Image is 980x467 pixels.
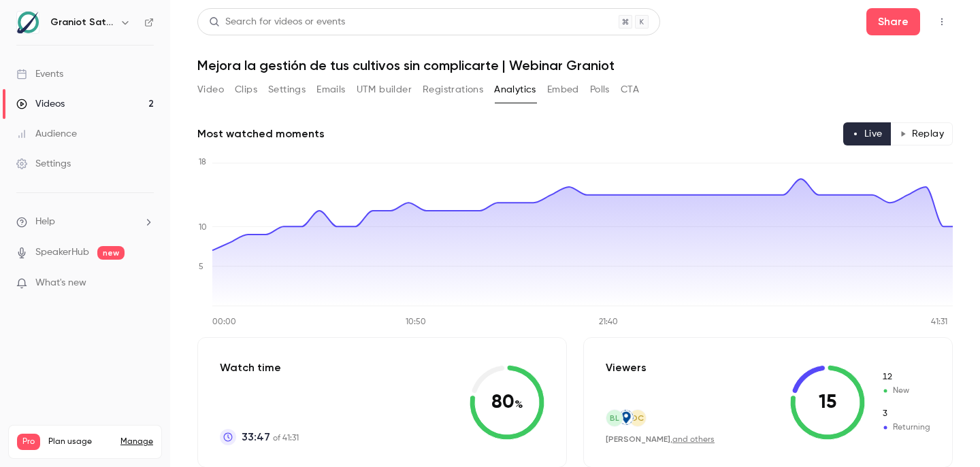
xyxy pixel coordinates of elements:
iframe: Noticeable Trigger [137,277,154,290]
span: DC [632,412,644,424]
tspan: 5 [199,263,203,271]
img: Graniot Satellite Technologies SL [17,12,39,33]
span: 33:47 [242,429,270,445]
span: Returning [881,408,930,420]
div: Search for videos or events [209,15,345,29]
a: and others [672,436,715,444]
p: Watch time [220,360,299,376]
h6: Graniot Satellite Technologies SL [50,16,114,29]
button: Polls [590,79,610,101]
button: Top Bar Actions [931,11,953,33]
div: Audience [16,127,77,141]
p: Viewers [606,360,647,376]
tspan: 10 [199,224,207,232]
span: [PERSON_NAME] [606,434,670,444]
tspan: 41:31 [931,318,947,326]
li: help-dropdown-opener [16,215,154,229]
button: Registrations [423,79,483,101]
div: , [606,434,715,445]
span: bl [610,412,619,424]
span: Pro [17,434,40,450]
button: Analytics [494,79,536,101]
tspan: 10:50 [406,318,426,326]
span: What's new [35,276,86,290]
button: Replay [891,122,953,145]
tspan: 18 [199,158,206,167]
img: graniot.com [619,410,634,425]
span: New [881,385,930,397]
button: Share [866,8,920,35]
span: new [97,246,125,260]
span: New [881,371,930,383]
button: Live [843,122,892,145]
button: Embed [547,79,579,101]
a: SpeakerHub [35,245,89,260]
button: Settings [268,79,306,101]
h2: Most watched moments [197,126,325,142]
div: Events [16,67,63,81]
a: Manage [120,436,153,447]
button: CTA [621,79,639,101]
h1: Mejora la gestión de tus cultivos sin complicarte | Webinar Graniot [197,57,953,73]
p: of 41:31 [242,429,299,445]
button: Emails [316,79,345,101]
div: Settings [16,157,71,171]
button: Video [197,79,224,101]
button: Clips [235,79,257,101]
button: UTM builder [357,79,412,101]
tspan: 21:40 [599,318,618,326]
div: Videos [16,97,65,111]
span: Help [35,215,55,229]
span: Plan usage [48,436,112,447]
span: Returning [881,421,930,434]
tspan: 00:00 [212,318,236,326]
